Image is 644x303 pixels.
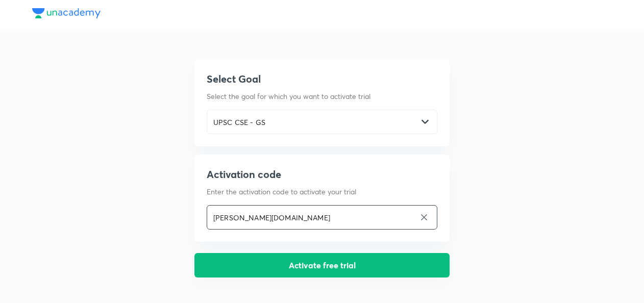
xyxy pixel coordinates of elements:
[207,91,437,102] p: Select the goal for which you want to activate trial
[207,207,415,228] input: Enter activation code
[207,186,437,197] p: Enter the activation code to activate your trial
[207,112,417,133] input: Select goal
[207,167,437,182] h5: Activation code
[422,118,429,125] img: -
[194,253,450,277] button: Activate free trial
[207,71,437,87] h5: Select Goal
[32,8,101,18] img: Unacademy
[32,8,101,21] a: Unacademy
